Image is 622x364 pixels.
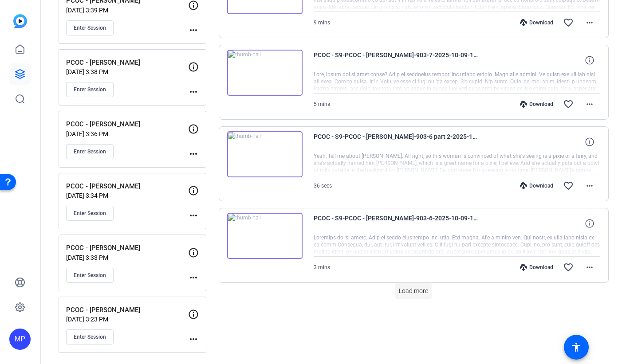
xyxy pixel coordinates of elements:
p: PCOC - [PERSON_NAME] [66,305,188,315]
div: Download [516,101,558,108]
span: PCOC - S9-PCOC - [PERSON_NAME]-903-6 part 2-2025-10-09-17-10-10-145-0 [314,131,478,153]
mat-icon: more_horiz [584,262,595,273]
mat-icon: favorite_border [563,262,574,273]
mat-icon: more_horiz [188,334,199,344]
button: Enter Session [66,206,114,221]
mat-icon: more_horiz [188,86,199,97]
span: 9 mins [314,20,330,26]
p: PCOC - [PERSON_NAME] [66,119,188,129]
p: [DATE] 3:36 PM [66,130,188,137]
p: [DATE] 3:33 PM [66,254,188,261]
span: 36 secs [314,183,332,189]
button: Load more [395,283,432,299]
span: Load more [399,286,428,296]
button: Enter Session [66,268,114,283]
mat-icon: more_horiz [584,17,595,28]
p: PCOC - [PERSON_NAME] [66,58,188,68]
span: PCOC - S9-PCOC - [PERSON_NAME]-903-7-2025-10-09-17-10-56-739-0 [314,50,478,71]
button: Enter Session [66,82,114,97]
span: PCOC - S9-PCOC - [PERSON_NAME]-903-6-2025-10-09-17-06-44-311-0 [314,213,478,234]
mat-icon: more_horiz [188,210,199,221]
img: blue-gradient.svg [13,14,27,28]
div: Download [516,182,558,189]
p: [DATE] 3:39 PM [66,7,188,14]
div: Download [516,264,558,271]
span: Enter Session [74,24,106,31]
mat-icon: accessibility [571,342,582,352]
p: [DATE] 3:34 PM [66,192,188,199]
mat-icon: more_horiz [188,272,199,283]
mat-icon: favorite_border [563,180,574,191]
mat-icon: favorite_border [563,99,574,110]
p: [DATE] 3:23 PM [66,316,188,323]
span: Enter Session [74,333,106,341]
p: PCOC - [PERSON_NAME] [66,181,188,192]
span: Enter Session [74,86,106,93]
mat-icon: favorite_border [563,17,574,28]
button: Enter Session [66,144,114,159]
button: Enter Session [66,329,114,344]
div: MP [9,329,31,350]
span: Enter Session [74,210,106,217]
span: Enter Session [74,148,106,155]
span: 5 mins [314,101,330,107]
span: Enter Session [74,272,106,279]
p: PCOC - [PERSON_NAME] [66,243,188,253]
img: thumb-nail [227,50,303,96]
mat-icon: more_horiz [188,25,199,35]
div: Download [516,19,558,26]
img: thumb-nail [227,213,303,259]
mat-icon: more_horiz [584,180,595,191]
mat-icon: more_horiz [188,149,199,159]
img: thumb-nail [227,131,303,177]
mat-icon: more_horiz [584,99,595,110]
span: 3 mins [314,264,330,270]
button: Enter Session [66,20,114,35]
p: [DATE] 3:38 PM [66,68,188,75]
